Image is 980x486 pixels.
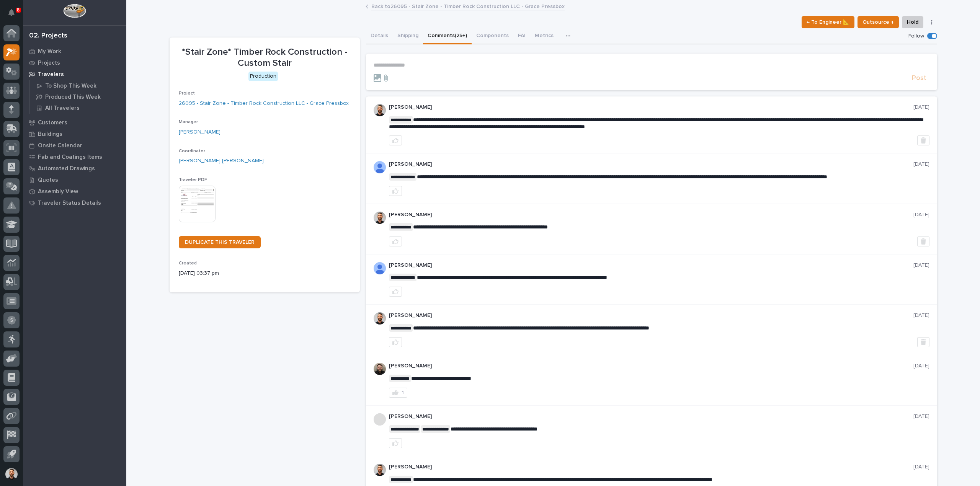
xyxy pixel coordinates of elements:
[3,5,20,21] button: Notifications
[917,236,929,246] button: Delete post
[38,154,102,161] p: Fab and Coatings Items
[389,104,913,111] p: [PERSON_NAME]
[179,120,198,124] span: Manager
[908,33,924,39] p: Follow
[389,212,913,218] p: [PERSON_NAME]
[45,105,80,112] p: All Travelers
[389,262,913,269] p: [PERSON_NAME]
[23,46,126,57] a: My Work
[38,165,95,172] p: Automated Drawings
[38,48,61,55] p: My Work
[366,28,393,44] button: Details
[38,188,78,195] p: Assembly View
[389,363,913,369] p: [PERSON_NAME]
[29,91,126,102] a: Produced This Week
[423,28,472,44] button: Comments (25+)
[389,135,402,145] button: like this post
[374,161,386,173] img: AOh14GjpcA6ydKGAvwfezp8OhN30Q3_1BHk5lQOeczEvCIoEuGETHm2tT-JUDAHyqffuBe4ae2BInEDZwLlH3tcCd_oYlV_i4...
[917,135,929,145] button: Delete post
[374,363,386,375] img: ACg8ocLB2sBq07NhafZLDpfZztpbDqa4HYtD3rBf5LhdHf4k=s96-c
[909,74,929,83] button: Post
[179,47,351,69] p: *Stair Zone* Timber Rock Construction - Custom Stair
[913,104,929,111] p: [DATE]
[38,119,67,126] p: Customers
[374,312,386,325] img: AGNmyxaji213nCK4JzPdPN3H3CMBhXDSA2tJ_sy3UIa5=s96-c
[23,57,126,68] a: Projects
[179,149,205,153] span: Coordinator
[802,16,854,28] button: ← To Engineer 📐
[389,438,402,448] button: like this post
[862,18,894,27] span: Outsource ↑
[29,32,67,40] div: 02. Projects
[179,91,195,96] span: Project
[913,464,929,470] p: [DATE]
[45,83,96,90] p: To Shop This Week
[23,140,126,151] a: Onsite Calendar
[17,7,20,13] p: 8
[389,186,402,196] button: like this post
[179,128,220,136] a: [PERSON_NAME]
[513,28,530,44] button: FAI
[389,337,402,347] button: like this post
[63,4,86,18] img: Workspace Logo
[389,236,402,246] button: like this post
[402,390,404,395] div: 1
[23,151,126,163] a: Fab and Coatings Items
[38,177,58,184] p: Quotes
[902,16,923,28] button: Hold
[38,142,82,149] p: Onsite Calendar
[913,212,929,218] p: [DATE]
[913,413,929,420] p: [DATE]
[857,16,899,28] button: Outsource ↑
[23,117,126,128] a: Customers
[530,28,558,44] button: Metrics
[913,363,929,369] p: [DATE]
[472,28,513,44] button: Components
[185,240,255,245] span: DUPLICATE THIS TRAVELER
[374,104,386,116] img: AGNmyxaji213nCK4JzPdPN3H3CMBhXDSA2tJ_sy3UIa5=s96-c
[38,60,60,67] p: Projects
[10,9,20,21] div: Notifications8
[389,312,913,319] p: [PERSON_NAME]
[179,269,351,277] p: [DATE] 03:37 pm
[23,174,126,186] a: Quotes
[374,262,386,274] img: AOh14GjpcA6ydKGAvwfezp8OhN30Q3_1BHk5lQOeczEvCIoEuGETHm2tT-JUDAHyqffuBe4ae2BInEDZwLlH3tcCd_oYlV_i4...
[29,80,126,91] a: To Shop This Week
[38,131,62,138] p: Buildings
[389,388,407,398] button: 1
[912,74,926,83] span: Post
[389,413,913,420] p: [PERSON_NAME]
[248,72,278,81] div: Production
[374,464,386,476] img: AGNmyxaji213nCK4JzPdPN3H3CMBhXDSA2tJ_sy3UIa5=s96-c
[23,197,126,209] a: Traveler Status Details
[179,157,264,165] a: [PERSON_NAME] [PERSON_NAME]
[23,163,126,174] a: Automated Drawings
[807,18,849,27] span: ← To Engineer 📐
[179,178,207,182] span: Traveler PDF
[393,28,423,44] button: Shipping
[907,18,918,27] span: Hold
[371,2,565,10] a: Back to26095 - Stair Zone - Timber Rock Construction LLC - Grace Pressbox
[179,99,349,108] a: 26095 - Stair Zone - Timber Rock Construction LLC - Grace Pressbox
[45,94,101,101] p: Produced This Week
[389,464,913,470] p: [PERSON_NAME]
[913,161,929,168] p: [DATE]
[913,312,929,319] p: [DATE]
[389,287,402,297] button: like this post
[29,103,126,113] a: All Travelers
[23,68,126,80] a: Travelers
[3,466,20,482] button: users-avatar
[38,71,64,78] p: Travelers
[389,161,913,168] p: [PERSON_NAME]
[913,262,929,269] p: [DATE]
[23,186,126,197] a: Assembly View
[179,261,197,266] span: Created
[374,212,386,224] img: AGNmyxaji213nCK4JzPdPN3H3CMBhXDSA2tJ_sy3UIa5=s96-c
[179,236,261,248] a: DUPLICATE THIS TRAVELER
[38,200,101,207] p: Traveler Status Details
[23,128,126,140] a: Buildings
[917,337,929,347] button: Delete post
